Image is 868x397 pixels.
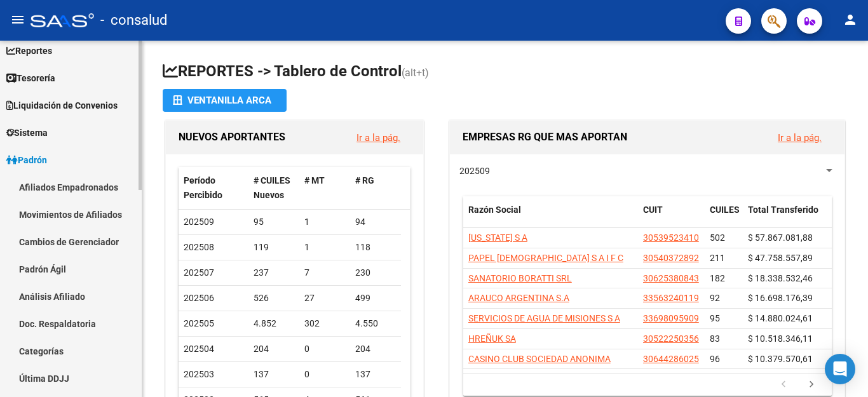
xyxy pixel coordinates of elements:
span: 202508 [184,242,214,252]
span: SERVICIOS DE AGUA DE MISIONES S A [468,313,620,323]
span: $ 14.880.024,61 [748,313,813,323]
div: 137 [254,367,294,382]
span: 211 [710,253,725,263]
span: (alt+t) [402,67,429,79]
button: Ir a la pág. [768,126,832,149]
span: 502 [710,232,725,243]
div: 4.852 [254,316,294,331]
span: Liquidación de Convenios [6,98,118,112]
div: 119 [254,240,294,255]
span: Tesorería [6,71,55,85]
datatable-header-cell: # RG [350,167,401,209]
div: 27 [304,291,345,306]
h1: REPORTES -> Tablero de Control [163,61,848,83]
span: 202509 [184,217,214,227]
span: Sistema [6,126,48,140]
span: $ 10.379.570,61 [748,354,813,364]
span: $ 18.338.532,46 [748,273,813,283]
span: 30540372892 [643,253,699,263]
span: 30539523410 [643,232,699,243]
datatable-header-cell: Período Percibido [179,167,248,209]
div: 95 [254,215,294,229]
div: 230 [355,266,396,280]
span: # CUILES Nuevos [254,175,290,200]
span: 30644286025 [643,354,699,364]
span: Total Transferido [748,205,818,215]
div: 204 [355,342,396,356]
div: Open Intercom Messenger [825,354,855,384]
span: 30625380843 [643,273,699,283]
datatable-header-cell: # MT [299,167,350,209]
div: 94 [355,215,396,229]
span: 95 [710,313,720,323]
span: 96 [710,354,720,364]
span: $ 57.867.081,88 [748,232,813,243]
button: Ir a la pág. [346,126,410,149]
datatable-header-cell: CUILES [705,196,743,238]
span: 202503 [184,369,214,379]
span: Razón Social [468,205,521,215]
span: HREÑUK SA [468,333,516,344]
span: CUILES [710,205,740,215]
mat-icon: menu [10,12,25,27]
span: 202509 [459,166,490,176]
span: $ 10.518.346,11 [748,333,813,344]
span: CASINO CLUB SOCIEDAD ANONIMA [468,354,611,364]
span: EMPRESAS RG QUE MAS APORTAN [463,131,627,143]
a: Ir a la pág. [778,132,822,144]
div: 0 [304,367,345,382]
div: 4.550 [355,316,396,331]
div: 237 [254,266,294,280]
span: 202506 [184,293,214,303]
span: 202504 [184,344,214,354]
span: $ 16.698.176,39 [748,293,813,303]
div: 118 [355,240,396,255]
span: 92 [710,293,720,303]
span: ARAUCO ARGENTINA S.A [468,293,569,303]
div: 302 [304,316,345,331]
span: 182 [710,273,725,283]
span: # RG [355,175,374,185]
div: 1 [304,240,345,255]
datatable-header-cell: Total Transferido [743,196,832,238]
datatable-header-cell: Razón Social [463,196,638,238]
span: 33563240119 [643,293,699,303]
div: 0 [304,342,345,356]
span: PAPEL [DEMOGRAPHIC_DATA] S A I F C [468,253,623,263]
span: Reportes [6,44,52,58]
div: 1 [304,215,345,229]
a: go to next page [799,378,824,392]
datatable-header-cell: CUIT [638,196,705,238]
div: Ventanilla ARCA [173,89,276,112]
datatable-header-cell: # CUILES Nuevos [248,167,299,209]
span: 83 [710,333,720,344]
span: Padrón [6,153,47,167]
div: 499 [355,291,396,306]
div: 204 [254,342,294,356]
span: NUEVOS APORTANTES [179,131,285,143]
span: SANATORIO BORATTI SRL [468,273,572,283]
span: # MT [304,175,325,185]
span: CUIT [643,205,663,215]
div: 137 [355,367,396,382]
span: Período Percibido [184,175,222,200]
mat-icon: person [843,12,858,27]
span: 202507 [184,267,214,278]
a: go to previous page [771,378,796,392]
button: Ventanilla ARCA [163,89,287,112]
span: 33698095909 [643,313,699,323]
span: 202505 [184,318,214,328]
div: 526 [254,291,294,306]
span: 30522250356 [643,333,699,344]
span: [US_STATE] S A [468,232,527,243]
a: Ir a la pág. [356,132,400,144]
div: 7 [304,266,345,280]
span: - consalud [100,6,167,34]
span: $ 47.758.557,89 [748,253,813,263]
